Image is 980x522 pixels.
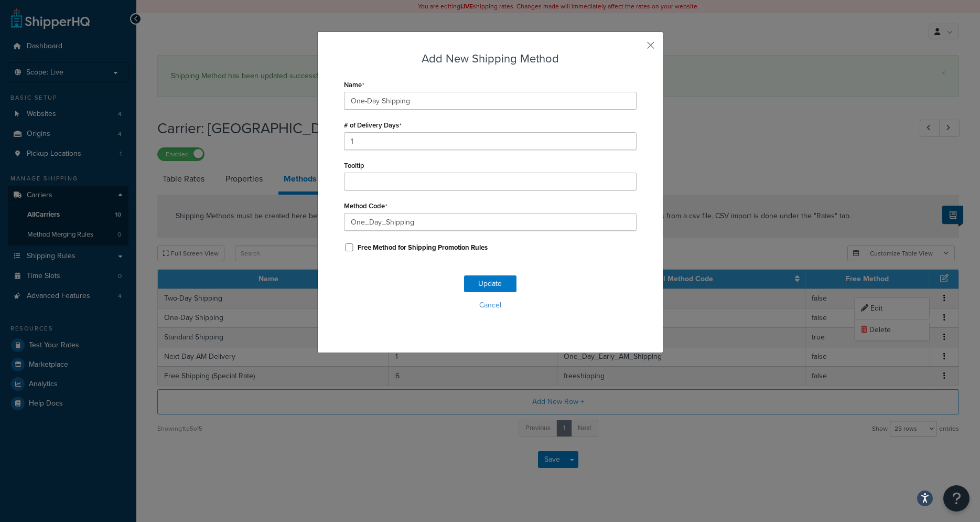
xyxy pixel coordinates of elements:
button: Update [464,275,516,292]
label: Name [344,81,364,89]
button: Cancel [344,297,637,313]
label: Free Method for Shipping Promotion Rules [358,243,488,252]
label: Method Code [344,202,387,210]
h3: Add New Shipping Method [344,50,637,67]
label: # of Delivery Days [344,121,402,130]
label: Tooltip [344,162,364,169]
